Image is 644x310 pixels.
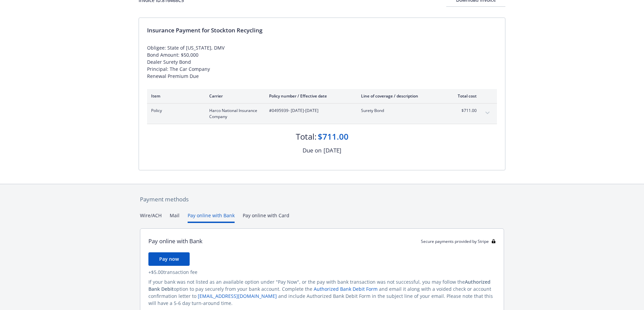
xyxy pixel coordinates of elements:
div: $711.00 [318,131,349,142]
span: #0495939 - [DATE]-[DATE] [269,108,350,114]
div: Total: [296,131,316,142]
div: Secure payments provided by Stripe [421,238,496,244]
span: $711.00 [451,108,477,114]
span: Harco National Insurance Company [209,108,258,120]
div: [DATE] [324,146,341,155]
button: Pay now [148,252,190,266]
div: Obligee: State of [US_STATE], DMV Bond Amount: $50,000 Dealer Surety Bond Principal: The Car Comp... [147,44,497,80]
a: Authorized Bank Debit Form [314,286,378,292]
button: Wire/ACH [140,212,162,223]
button: Mail [170,212,180,223]
div: Item [151,93,198,99]
div: PolicyHarco National Insurance Company#0495939- [DATE]-[DATE]Surety Bond$711.00expand content [147,104,497,124]
div: Total cost [451,93,477,99]
span: Policy [151,108,198,114]
span: Surety Bond [361,108,440,114]
div: Policy number / Effective date [269,93,350,99]
a: [EMAIL_ADDRESS][DOMAIN_NAME] [198,293,277,299]
div: Line of coverage / description [361,93,440,99]
div: Pay online with Bank [148,237,202,246]
button: expand content [482,108,493,118]
button: Pay online with Bank [188,212,235,223]
div: Payment methods [140,195,504,204]
div: + $5.00 transaction fee [148,269,496,276]
button: Pay online with Card [243,212,289,223]
div: Carrier [209,93,258,99]
span: Pay now [159,256,179,262]
div: Due on [303,146,321,155]
span: Authorized Bank Debit [148,279,491,292]
div: Insurance Payment for Stockton Recycling [147,26,497,35]
div: If your bank was not listed as an available option under "Pay Now", or the pay with bank transact... [148,278,496,307]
